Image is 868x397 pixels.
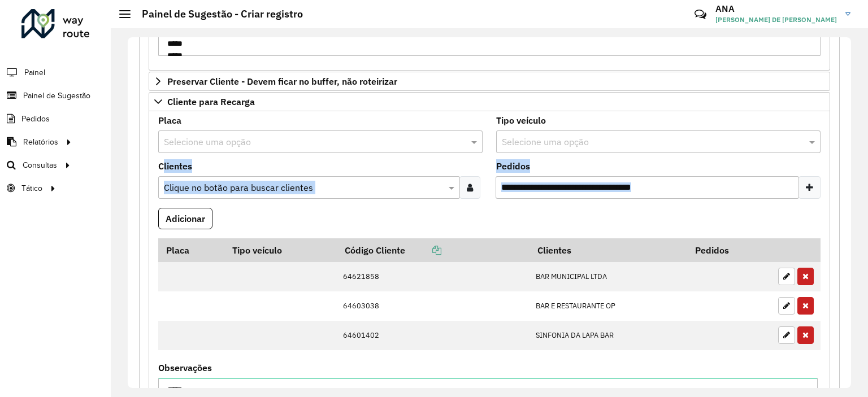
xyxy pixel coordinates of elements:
[24,67,45,78] span: Painel
[496,114,546,127] label: Tipo veículo
[158,159,192,173] label: Clientes
[158,114,181,127] label: Placa
[337,238,530,262] th: Código Cliente
[688,2,713,27] a: Contato Rápido
[23,90,90,102] span: Painel de Sugestão
[530,321,687,350] td: SINFONIA DA LAPA BAR
[158,208,212,229] button: Adicionar
[158,361,212,374] label: Observações
[337,321,530,350] td: 64601402
[337,262,530,291] td: 64621858
[530,238,687,262] th: Clientes
[167,97,255,106] span: Cliente para Recarga
[530,291,687,321] td: BAR E RESTAURANTE OP
[225,238,337,262] th: Tipo veículo
[715,3,837,14] h3: ANA
[21,113,50,125] span: Pedidos
[405,245,441,256] a: Copiar
[530,262,687,291] td: BAR MUNICIPAL LTDA
[158,238,225,262] th: Placa
[337,291,530,321] td: 64603038
[23,136,58,148] span: Relatórios
[131,8,303,20] h2: Painel de Sugestão - Criar registro
[715,15,837,25] span: [PERSON_NAME] DE [PERSON_NAME]
[21,182,42,194] span: Tático
[149,72,830,91] a: Preservar Cliente - Devem ficar no buffer, não roteirizar
[687,238,772,262] th: Pedidos
[23,159,57,171] span: Consultas
[167,77,397,86] span: Preservar Cliente - Devem ficar no buffer, não roteirizar
[496,159,530,173] label: Pedidos
[149,92,830,111] a: Cliente para Recarga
